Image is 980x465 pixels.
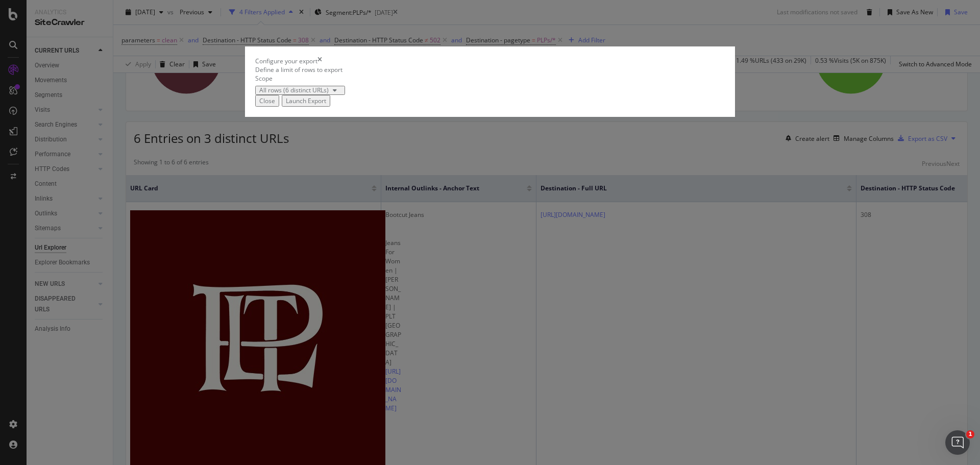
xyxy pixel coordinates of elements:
[255,65,725,74] div: Define a limit of rows to export
[255,57,317,65] div: Configure your export
[259,87,329,93] div: All rows (6 distinct URLs)
[255,95,279,107] button: Close
[245,46,735,117] div: modal
[945,430,970,455] iframe: Intercom live chat
[282,95,330,107] button: Launch Export
[286,96,326,105] div: Launch Export
[317,57,322,65] div: times
[966,430,974,438] span: 1
[259,96,275,105] div: Close
[255,86,345,95] button: All rows (6 distinct URLs)
[255,74,273,83] label: Scope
